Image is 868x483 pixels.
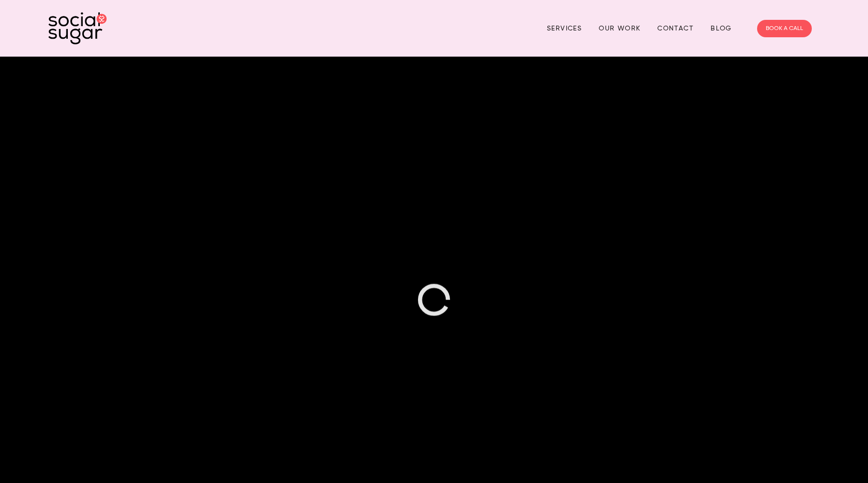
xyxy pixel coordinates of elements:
[547,21,582,36] a: Services
[757,20,812,37] a: BOOK A CALL
[48,12,107,45] img: SocialSugar
[599,21,640,36] a: Our Work
[657,21,694,36] a: Contact
[711,21,732,36] a: Blog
